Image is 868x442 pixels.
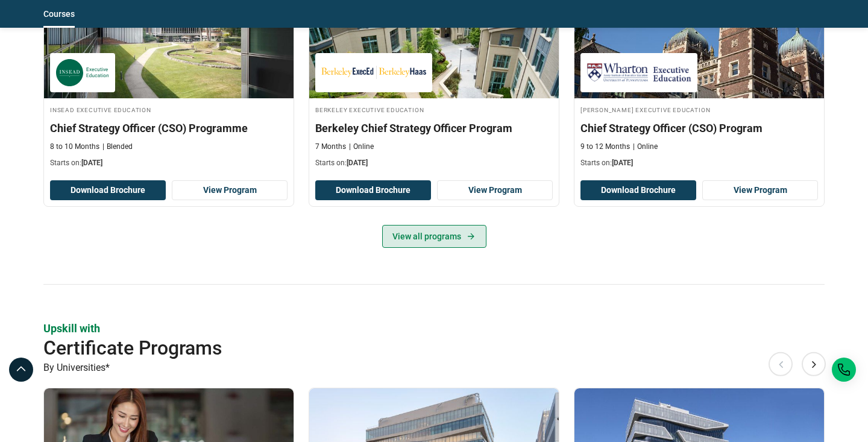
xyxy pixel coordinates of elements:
a: View all programs [382,225,486,248]
h4: [PERSON_NAME] Executive Education [580,104,818,115]
p: Upskill with [43,321,825,336]
h2: Certificate Programs [43,336,746,360]
p: By Universities* [43,360,825,376]
h4: Berkeley Executive Education [315,104,553,115]
button: Previous [769,352,793,376]
p: Starts on: [580,158,818,168]
span: [DATE] [81,159,102,167]
img: INSEAD Executive Education [56,59,109,86]
a: View Program [172,180,288,201]
p: Online [349,142,374,152]
p: Online [633,142,658,152]
p: Starts on: [315,158,553,168]
span: [DATE] [347,159,368,167]
button: Download Brochure [315,180,431,201]
button: Next [802,352,826,376]
p: 9 to 12 Months [580,142,630,152]
h4: INSEAD Executive Education [50,104,288,115]
span: [DATE] [612,159,633,167]
p: 7 Months [315,142,346,152]
img: Wharton Executive Education [587,59,691,86]
h3: Chief Strategy Officer (CSO) Programme [50,121,288,136]
button: Download Brochure [580,180,696,201]
h3: Chief Strategy Officer (CSO) Program [580,121,818,136]
p: 8 to 10 Months [50,142,99,152]
a: View Program [437,180,553,201]
p: Starts on: [50,158,288,168]
img: Berkeley Executive Education [321,59,426,86]
p: Blended [102,142,133,152]
h3: Berkeley Chief Strategy Officer Program [315,121,553,136]
a: View Program [702,180,818,201]
button: Download Brochure [50,180,166,201]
